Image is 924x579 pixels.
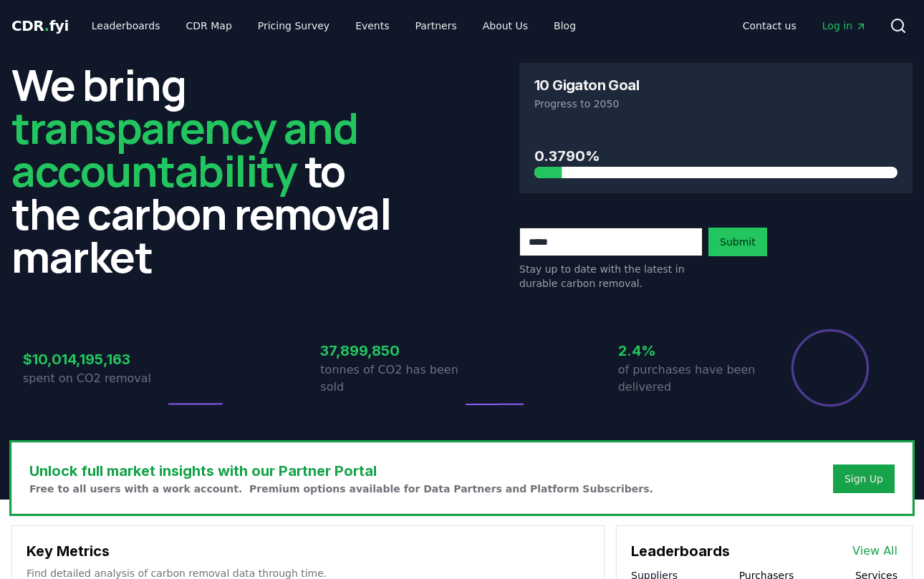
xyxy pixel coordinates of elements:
h3: 37,899,850 [320,340,462,361]
p: Progress to 2050 [534,97,897,111]
h3: $10,014,195,163 [23,349,165,370]
h3: 2.4% [618,340,760,361]
button: Sign Up [833,464,895,493]
h3: Key Metrics [27,540,589,562]
span: . [44,17,49,34]
a: Leaderboards [80,13,172,39]
p: of purchases have been delivered [618,361,760,396]
p: Free to all users with a work account. Premium options available for Data Partners and Platform S... [29,482,653,496]
nav: Main [731,13,878,39]
a: Pricing Survey [246,13,341,39]
span: Log in [822,19,867,33]
a: About Us [471,13,539,39]
a: CDR Map [175,13,244,39]
h3: 0.3790% [534,145,897,167]
p: Stay up to date with the latest in durable carbon removal. [519,262,703,291]
span: transparency and accountability [11,98,357,200]
a: Partners [404,13,468,39]
span: CDR fyi [11,17,69,34]
a: CDR.fyi [11,16,69,36]
a: View All [852,542,897,560]
nav: Main [80,13,587,39]
p: tonnes of CO2 has been sold [320,361,462,396]
a: Contact us [731,13,808,39]
h3: 10 Gigaton Goal [534,78,639,92]
button: Submit [708,228,767,256]
p: spent on CO2 removal [23,370,165,387]
a: Blog [542,13,587,39]
a: Log in [811,13,878,39]
a: Sign Up [844,472,883,486]
div: Percentage of sales delivered [790,328,870,408]
h3: Leaderboards [631,540,730,562]
a: Events [344,13,400,39]
h3: Unlock full market insights with our Partner Portal [29,460,653,482]
h2: We bring to the carbon removal market [11,63,405,278]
